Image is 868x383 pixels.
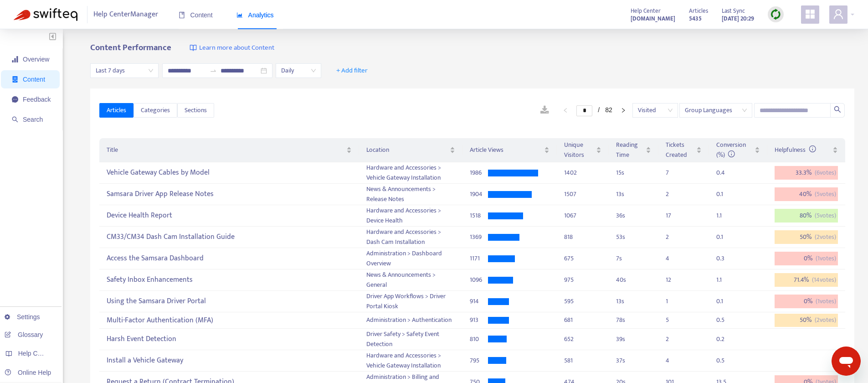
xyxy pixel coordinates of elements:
[716,275,734,285] div: 1.1
[563,108,568,113] span: left
[815,168,836,178] span: ( 6 votes)
[23,56,49,63] span: Overview
[14,8,77,21] img: Swifteq
[775,145,816,155] span: Helpfulness
[576,105,612,116] li: 1/82
[631,6,661,16] span: Help Center
[716,232,734,242] div: 0.1
[107,187,351,202] div: Samsara Driver App Release Notes
[107,166,351,181] div: Vehicle Gateway Cables by Model
[666,168,684,178] div: 7
[770,9,781,20] img: sync.dc5367851b00ba804db3.png
[359,227,463,248] td: Hardware and Accessories > Dash Cam Installation
[199,43,274,53] span: Learn more about Content
[722,14,754,24] strong: [DATE] 20:29
[815,189,836,199] span: ( 5 votes)
[470,334,488,344] div: 810
[775,314,838,327] div: 50 %
[177,103,214,118] button: Sections
[18,350,56,357] span: Help Centers
[90,41,171,55] b: Content Performance
[775,209,838,223] div: 80 %
[107,230,351,245] div: CM33/CM34 Dash Cam Installation Guide
[470,275,488,285] div: 1096
[816,254,836,264] span: ( 1 votes)
[564,315,601,325] div: 681
[616,168,651,178] div: 15 s
[558,105,573,116] li: Previous Page
[134,103,177,118] button: Categories
[210,67,217,74] span: swap-right
[834,106,841,113] span: search
[564,275,601,285] div: 975
[716,356,734,366] div: 0.5
[716,211,734,221] div: 1.1
[716,168,734,178] div: 0.4
[470,145,542,155] span: Article Views
[616,105,631,116] button: right
[666,334,684,344] div: 2
[805,9,816,20] span: appstore
[470,232,488,242] div: 1369
[5,331,43,338] a: Glossary
[470,254,488,264] div: 1171
[616,232,651,242] div: 53 s
[236,11,274,19] span: Analytics
[107,353,351,368] div: Install a Vehicle Gateway
[564,254,601,264] div: 675
[616,189,651,199] div: 13 s
[281,64,316,78] span: Daily
[832,347,861,376] iframe: Button to launch messaging window
[470,189,488,199] div: 1904
[689,6,708,16] span: Articles
[775,295,838,308] div: 0 %
[716,189,734,199] div: 0.1
[564,356,601,366] div: 581
[107,105,126,115] span: Articles
[775,273,838,287] div: 71.4 %
[564,296,601,306] div: 595
[609,138,658,162] th: Reading Time
[689,14,702,24] strong: 5435
[557,138,609,162] th: Unique Visitors
[462,138,557,162] th: Article Views
[564,189,601,199] div: 1507
[815,315,836,325] span: ( 2 votes)
[359,184,463,205] td: News & Announcements > Release Notes
[815,232,836,242] span: ( 2 votes)
[685,104,747,117] span: Group Languages
[359,312,463,329] td: Administration > Authentication
[12,116,18,123] span: search
[210,67,217,74] span: to
[598,106,600,114] span: /
[359,269,463,291] td: News & Announcements > General
[359,162,463,184] td: Hardware and Accessories > Vehicle Gateway Installation
[616,296,651,306] div: 13 s
[564,232,601,242] div: 818
[833,9,844,20] span: user
[564,334,601,344] div: 652
[359,329,463,350] td: Driver Safety > Safety Event Detection
[564,140,594,160] span: Unique Visitors
[775,252,838,265] div: 0 %
[616,315,651,325] div: 78 s
[666,315,684,325] div: 5
[775,230,838,244] div: 50 %
[616,254,651,264] div: 7 s
[616,105,631,116] li: Next Page
[190,44,197,52] img: image-link
[23,96,51,103] span: Feedback
[558,105,573,116] button: left
[23,76,45,83] span: Content
[616,211,651,221] div: 36 s
[564,211,601,221] div: 1067
[666,296,684,306] div: 1
[141,105,170,115] span: Categories
[666,275,684,285] div: 12
[336,65,368,76] span: + Add filter
[716,334,734,344] div: 0.2
[616,356,651,366] div: 37 s
[470,296,488,306] div: 914
[107,331,351,347] div: Harsh Event Detection
[631,13,675,24] a: [DOMAIN_NAME]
